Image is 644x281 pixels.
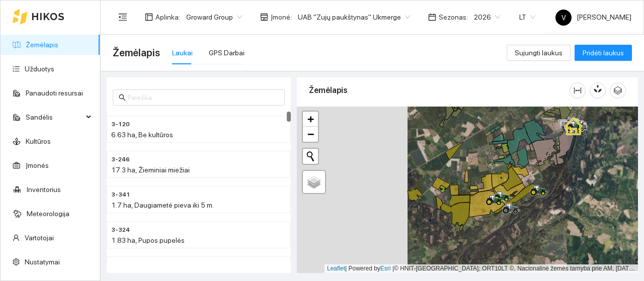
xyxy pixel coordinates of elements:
[307,113,314,125] span: +
[26,161,49,169] a: Įmonės
[439,12,468,23] span: Sezonas :
[111,120,130,129] span: 3-120
[303,149,318,164] button: Initiate a new search
[155,12,180,23] span: Aplinka :
[260,13,268,21] span: shop
[111,225,130,235] span: 3-324
[113,45,160,61] span: Žemėlapis
[111,131,173,139] span: 6.63 ha, Be kultūros
[507,49,571,57] a: Sujungti laukus
[519,10,535,25] span: LT
[113,7,133,27] button: menu-fold
[26,137,51,145] a: Kultūros
[27,210,69,218] a: Meteorologija
[561,10,566,26] span: V
[25,234,54,242] a: Vartotojai
[118,13,127,22] span: menu-fold
[474,10,500,25] span: 2026
[570,86,585,95] span: column-width
[111,236,185,244] span: 1.83 ha, Pupos pupelės
[26,89,83,97] a: Panaudoti resursai
[111,190,130,200] span: 3-341
[309,76,570,105] div: Žemėlapis
[26,107,83,127] span: Sandėlis
[128,92,279,103] input: Paieška
[303,112,318,127] a: Zoom in
[575,49,632,57] a: Pridėti laukus
[325,264,638,273] div: | Powered by © HNIT-[GEOGRAPHIC_DATA]; ORT10LT ©, Nacionalinė žemės tarnyba prie AM, [DATE]-[DATE]
[111,155,130,164] span: 3-246
[303,171,325,193] a: Layers
[555,13,631,21] span: [PERSON_NAME]
[307,128,314,140] span: −
[392,265,394,272] span: |
[575,45,632,61] button: Pridėti laukus
[172,47,193,58] div: Laukai
[25,65,54,73] a: Užduotys
[428,13,436,21] span: calendar
[209,47,245,58] div: GPS Darbai
[27,185,61,194] a: Inventorius
[111,166,190,174] span: 17.3 ha, Žieminiai miežiai
[515,47,562,58] span: Sujungti laukus
[145,13,153,21] span: layout
[327,265,345,272] a: Leaflet
[119,94,126,101] span: search
[583,47,624,58] span: Pridėti laukus
[26,41,58,49] a: Žemėlapis
[380,265,391,272] a: Esri
[298,10,410,25] span: UAB "Zujų paukštynas" Ukmerge
[271,12,292,23] span: Įmonė :
[570,82,586,99] button: column-width
[111,201,214,209] span: 1.7 ha, Daugiametė pieva iki 5 m.
[186,10,242,25] span: Groward Group
[25,258,60,266] a: Nustatymai
[111,260,130,270] span: 3-308
[507,45,571,61] button: Sujungti laukus
[303,127,318,142] a: Zoom out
